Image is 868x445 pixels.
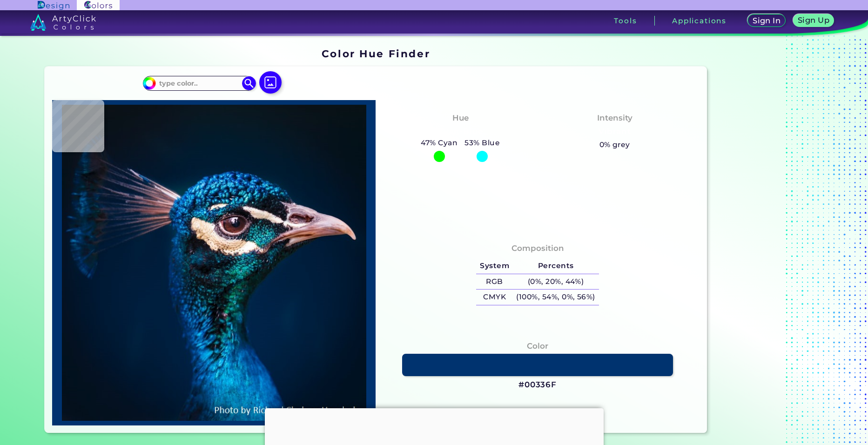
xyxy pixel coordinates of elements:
[259,71,282,94] img: icon picture
[242,76,256,90] img: icon search
[30,14,96,31] img: logo_artyclick_colors_white.svg
[749,15,784,27] a: Sign In
[38,1,69,10] img: ArtyClick Design logo
[711,45,827,437] iframe: Advertisement
[511,242,564,255] h4: Composition
[594,126,635,137] h3: Vibrant
[799,17,828,24] h5: Sign Up
[476,258,512,274] h5: System
[476,290,512,305] h5: CMYK
[513,274,599,290] h5: (0%, 20%, 44%)
[513,258,599,274] h5: Percents
[461,137,504,149] h5: 53% Blue
[322,47,430,61] h1: Color Hue Finder
[434,126,487,137] h3: Cyan-Blue
[599,139,630,151] h5: 0% grey
[513,290,599,305] h5: (100%, 54%, 0%, 56%)
[518,379,557,391] h3: #00336F
[527,339,548,353] h4: Color
[452,111,469,125] h4: Hue
[57,105,371,421] img: img_pavlin.jpg
[754,17,780,24] h5: Sign In
[614,17,637,24] h3: Tools
[156,77,242,89] input: type color..
[417,137,461,149] h5: 47% Cyan
[795,15,832,27] a: Sign Up
[476,274,512,290] h5: RGB
[597,111,632,125] h4: Intensity
[672,17,727,24] h3: Applications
